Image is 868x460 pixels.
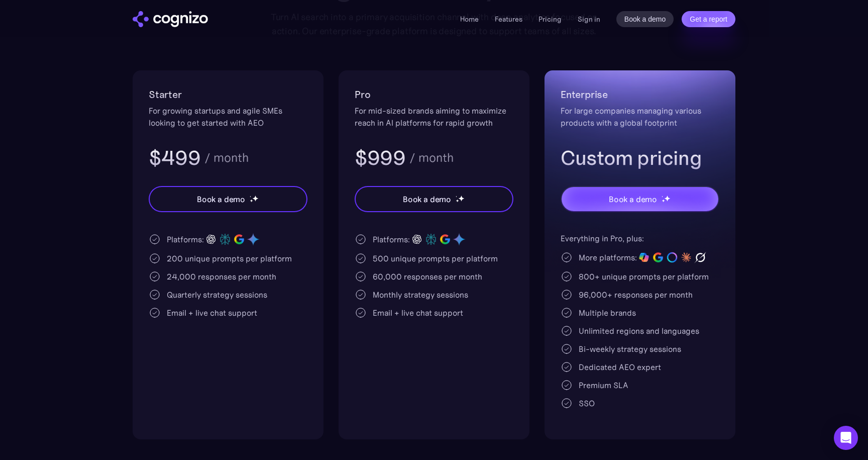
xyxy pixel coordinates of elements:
[167,252,292,264] div: 200 unique prompts per platform
[167,233,204,245] div: Platforms:
[662,196,663,197] img: star
[456,199,459,203] img: star
[538,15,562,24] a: Pricing
[373,233,410,245] div: Platforms:
[133,11,208,27] img: cognizo logo
[409,152,454,164] div: / month
[579,307,636,319] div: Multiple brands
[167,270,276,283] div: 24,000 responses per month
[373,307,463,319] div: Email + live chat support
[355,86,513,103] h2: Pro
[561,145,719,171] h3: Custom pricing
[197,193,245,205] div: Book a demo
[579,343,681,355] div: Bi-weekly strategy sessions
[834,426,858,450] div: Open Intercom Messenger
[662,199,665,203] img: star
[149,86,307,103] h2: Starter
[133,11,208,27] a: home
[167,307,257,319] div: Email + live chat support
[579,325,699,337] div: Unlimited regions and languages
[682,11,735,27] a: Get a report
[167,289,267,301] div: Quarterly strategy sessions
[609,193,657,205] div: Book a demo
[403,193,451,205] div: Book a demo
[578,13,600,25] a: Sign in
[579,379,628,391] div: Premium SLA
[149,145,200,171] h3: $499
[460,15,479,24] a: Home
[579,251,637,263] div: More platforms:
[355,186,513,212] a: Book a demostarstarstar
[561,86,719,103] h2: Enterprise
[250,196,251,197] img: star
[149,186,307,212] a: Book a demostarstarstar
[355,105,513,129] div: For mid-sized brands aiming to maximize reach in AI platforms for rapid growth
[664,195,671,202] img: star
[149,105,307,129] div: For growing startups and agile SMEs looking to get started with AEO
[355,145,405,171] h3: $999
[252,195,259,202] img: star
[579,289,693,301] div: 96,000+ responses per month
[373,252,498,264] div: 500 unique prompts per platform
[204,152,249,164] div: / month
[616,11,674,27] a: Book a demo
[561,232,719,244] div: Everything in Pro, plus:
[373,270,482,283] div: 60,000 responses per month
[579,270,709,283] div: 800+ unique prompts per platform
[495,15,522,24] a: Features
[458,195,465,202] img: star
[561,186,719,212] a: Book a demostarstarstar
[250,199,253,203] img: star
[456,196,457,197] img: star
[373,289,468,301] div: Monthly strategy sessions
[561,105,719,129] div: For large companies managing various products with a global footprint
[579,397,595,409] div: SSO
[579,361,661,373] div: Dedicated AEO expert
